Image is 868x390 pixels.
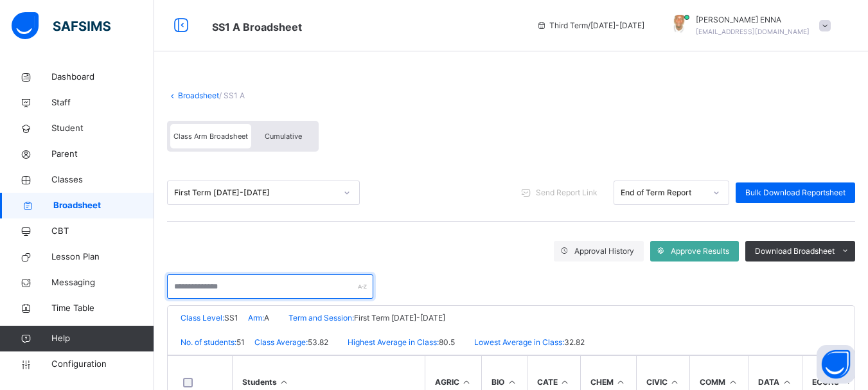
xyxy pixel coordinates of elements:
span: A [264,313,269,323]
div: EMMANUEL ENNA [657,14,837,37]
i: Sort in Ascending Order [727,377,738,387]
span: 80.5 [439,337,455,347]
span: Arm: [248,313,264,323]
span: First Term [DATE]-[DATE] [354,313,445,323]
span: Cumulative [265,132,302,141]
span: 51 [236,337,245,347]
i: Sort in Ascending Order [616,377,626,387]
span: Broadsheet [53,199,154,212]
span: Class Level: [181,313,224,323]
span: Send Report Link [536,187,598,199]
span: [EMAIL_ADDRESS][DOMAIN_NAME] [696,28,810,35]
span: Parent [51,148,154,161]
span: Student [51,122,154,135]
span: Term and Session: [288,313,354,323]
span: Class Arm Broadsheet [173,132,248,141]
span: Messaging [51,276,154,289]
a: Broadsheet [178,91,219,100]
span: / SS1 A [219,91,245,100]
div: End of Term Report [621,187,705,199]
i: Sort in Ascending Order [781,377,792,387]
button: Open asap [817,345,855,384]
span: [PERSON_NAME] ENNA [696,14,810,26]
i: Sort in Ascending Order [461,377,472,387]
span: Class Arm Broadsheet [212,21,302,33]
div: First Term [DATE]-[DATE] [174,187,336,199]
i: Sort in Ascending Order [506,377,517,387]
span: Approve Results [671,245,729,257]
span: 32.82 [564,337,585,347]
span: Approval History [574,245,634,257]
span: 53.82 [308,337,328,347]
span: Bulk Download Reportsheet [745,187,846,199]
span: Configuration [51,358,154,371]
span: Classes [51,173,154,186]
i: Sort Ascending [279,377,290,387]
span: CBT [51,225,154,238]
span: Lesson Plan [51,251,154,263]
span: Download Broadsheet [755,245,835,257]
span: Lowest Average in Class: [474,337,564,347]
span: session/term information [536,20,644,31]
span: SS1 [224,313,238,323]
img: safsims [12,12,111,39]
span: Help [51,332,154,345]
span: Class Average: [254,337,308,347]
span: Staff [51,96,154,109]
span: Dashboard [51,71,154,84]
i: Sort in Ascending Order [560,377,571,387]
span: Highest Average in Class: [348,337,439,347]
span: Time Table [51,302,154,315]
i: Sort in Ascending Order [669,377,680,387]
span: No. of students: [181,337,236,347]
